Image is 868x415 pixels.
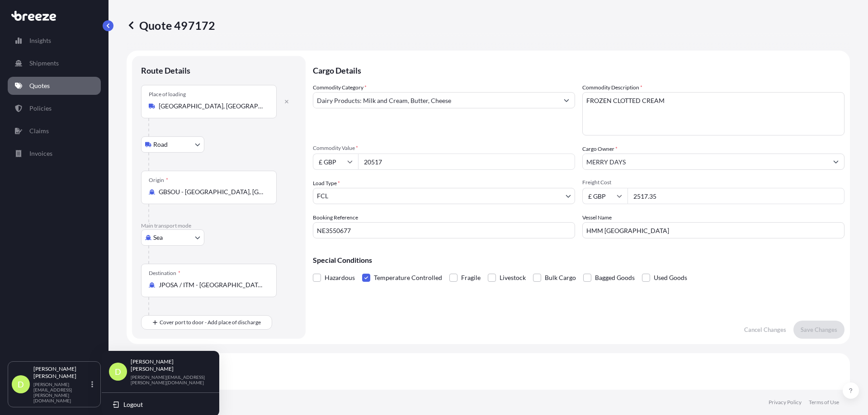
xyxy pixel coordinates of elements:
[582,83,642,92] label: Commodity Description
[159,102,265,111] input: Place of loading
[141,136,204,153] button: Select transport
[29,36,51,45] p: Insights
[8,54,101,72] a: Shipments
[149,91,186,98] div: Place of loading
[29,59,59,68] p: Shipments
[127,18,215,33] p: Quote 497172
[141,222,297,229] p: Main transport mode
[141,229,204,246] button: Select transport
[131,358,205,373] p: [PERSON_NAME] [PERSON_NAME]
[18,380,24,389] span: D
[582,179,844,186] span: Freight Cost
[582,222,844,238] input: Enter name
[313,188,575,204] button: FCL
[325,271,355,284] span: Hazardous
[317,191,328,201] span: FCL
[131,374,205,385] p: [PERSON_NAME][EMAIL_ADDRESS][PERSON_NAME][DOMAIN_NAME]
[744,325,786,334] p: Cancel Changes
[29,81,50,90] p: Quotes
[159,280,265,289] input: Destination
[313,179,340,188] span: Load Type
[595,271,635,284] span: Bagged Goods
[29,149,52,158] p: Invoices
[801,325,837,334] p: Save Changes
[33,365,90,380] p: [PERSON_NAME] [PERSON_NAME]
[8,99,101,117] a: Policies
[313,213,358,222] label: Booking Reference
[123,400,143,409] span: Logout
[809,399,839,406] a: Terms of Use
[545,271,576,284] span: Bulk Cargo
[149,177,168,184] div: Origin
[8,77,101,95] a: Quotes
[105,396,216,413] button: Logout
[8,145,101,163] a: Invoices
[313,92,558,108] input: Select a commodity type
[141,315,272,330] button: Cover port to door - Add place of discharge
[358,154,575,170] input: Type amount
[582,145,618,154] label: Cargo Owner
[828,154,844,170] button: Show suggestions
[313,256,844,264] p: Special Conditions
[159,187,265,196] input: Origin
[29,104,52,113] p: Policies
[149,270,180,277] div: Destination
[313,83,367,92] label: Commodity Category
[29,126,49,135] p: Claims
[115,367,121,376] span: D
[500,271,526,284] span: Livestock
[461,271,481,284] span: Fragile
[654,271,687,284] span: Used Goods
[8,122,101,140] a: Claims
[769,399,802,406] a: Privacy Policy
[793,321,844,339] button: Save Changes
[737,321,793,339] button: Cancel Changes
[153,140,168,149] span: Road
[160,318,261,327] span: Cover port to door - Add place of discharge
[313,145,575,152] span: Commodity Value
[313,222,575,238] input: Your internal reference
[33,382,90,403] p: [PERSON_NAME][EMAIL_ADDRESS][PERSON_NAME][DOMAIN_NAME]
[313,56,844,83] p: Cargo Details
[153,233,163,242] span: Sea
[627,188,844,204] input: Enter amount
[582,213,612,222] label: Vessel Name
[558,92,575,108] button: Show suggestions
[8,32,101,50] a: Insights
[141,65,190,76] p: Route Details
[583,154,828,170] input: Full name
[374,271,442,284] span: Temperature Controlled
[582,92,844,135] textarea: FROZEN CLOTTED CREAM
